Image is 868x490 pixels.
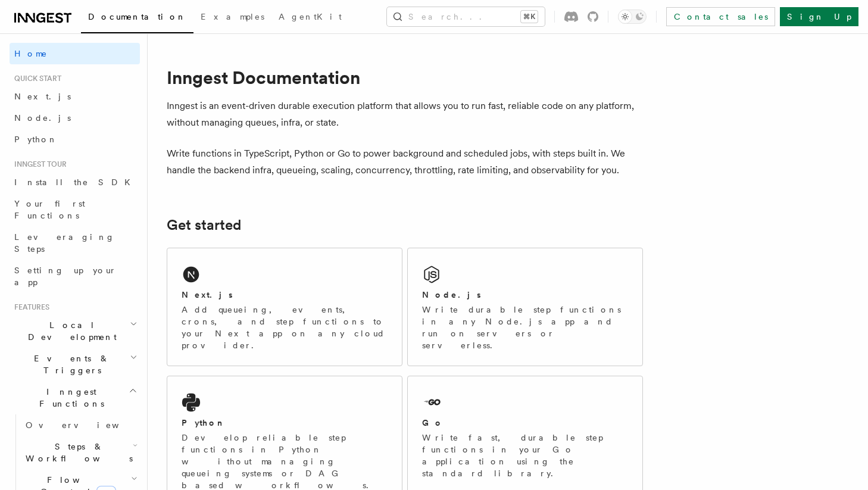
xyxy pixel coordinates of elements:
[10,86,140,107] a: Next.js
[780,7,858,26] a: Sign Up
[167,98,643,131] p: Inngest is an event-driven durable execution platform that allows you to run fast, reliable code ...
[167,67,643,88] h1: Inngest Documentation
[10,381,140,414] button: Inngest Functions
[88,12,186,21] span: Documentation
[14,232,115,254] span: Leveraging Steps
[10,107,140,129] a: Node.js
[21,436,140,469] button: Steps & Workflows
[521,11,538,23] kbd: ⌘K
[26,420,148,430] span: Overview
[10,43,140,64] a: Home
[10,160,67,169] span: Inngest tour
[10,352,130,376] span: Events & Triggers
[182,417,226,429] h2: Python
[422,417,444,429] h2: Go
[10,260,140,293] a: Setting up your app
[14,113,71,123] span: Node.js
[10,319,130,343] span: Local Development
[10,129,140,150] a: Python
[10,302,49,312] span: Features
[10,386,129,410] span: Inngest Functions
[10,226,140,260] a: Leveraging Steps
[271,4,349,32] a: AgentKit
[14,135,58,144] span: Python
[167,248,402,366] a: Next.jsAdd queueing, events, crons, and step functions to your Next app on any cloud provider.
[14,199,85,220] span: Your first Functions
[387,7,545,26] button: Search...⌘K
[10,171,140,193] a: Install the SDK
[193,4,271,32] a: Examples
[10,348,140,381] button: Events & Triggers
[14,92,71,101] span: Next.js
[182,289,233,301] h2: Next.js
[422,289,481,301] h2: Node.js
[10,314,140,348] button: Local Development
[182,304,388,351] p: Add queueing, events, crons, and step functions to your Next app on any cloud provider.
[279,12,342,21] span: AgentKit
[422,304,628,351] p: Write durable step functions in any Node.js app and run on servers or serverless.
[10,193,140,226] a: Your first Functions
[167,145,643,179] p: Write functions in TypeScript, Python or Go to power background and scheduled jobs, with steps bu...
[81,4,193,33] a: Documentation
[422,432,628,479] p: Write fast, durable step functions in your Go application using the standard library.
[21,441,133,464] span: Steps & Workflows
[618,10,647,24] button: Toggle dark mode
[666,7,775,26] a: Contact sales
[407,248,643,366] a: Node.jsWrite durable step functions in any Node.js app and run on servers or serverless.
[167,217,241,233] a: Get started
[14,48,48,60] span: Home
[21,414,140,436] a: Overview
[14,177,138,187] span: Install the SDK
[10,74,61,83] span: Quick start
[201,12,264,21] span: Examples
[14,266,117,287] span: Setting up your app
